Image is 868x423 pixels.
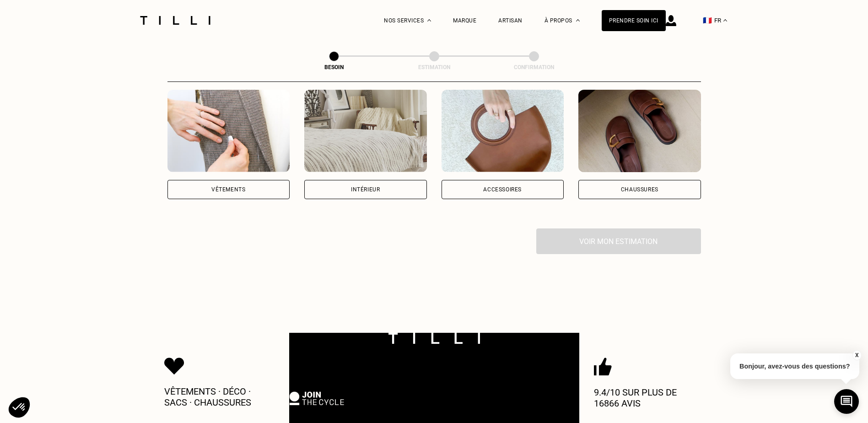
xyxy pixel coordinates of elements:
[576,19,580,22] img: Menu déroulant à propos
[289,391,344,405] img: logo Join The Cycle
[730,353,859,379] p: Bonjour, avez-vous des questions?
[442,90,564,172] img: Accessoires
[578,90,701,172] img: Chaussures
[388,333,480,344] img: logo Tilli
[498,17,523,24] a: Artisan
[211,187,245,192] div: Vêtements
[703,16,712,25] span: 🇫🇷
[621,187,658,192] div: Chaussures
[167,90,290,172] img: Vêtements
[594,387,704,409] p: 9.4/10 sur plus de 16866 avis
[137,16,214,25] img: Logo du service de couturière Tilli
[164,386,274,408] p: Vêtements · Déco · Sacs · Chaussures
[388,64,480,70] div: Estimation
[666,15,676,26] img: icône connexion
[427,19,431,22] img: Menu déroulant
[453,17,476,24] a: Marque
[594,358,612,376] img: Icon
[723,19,727,22] img: menu déroulant
[288,64,380,70] div: Besoin
[488,64,580,70] div: Confirmation
[351,187,380,192] div: Intérieur
[304,90,427,172] img: Intérieur
[602,10,666,31] a: Prendre soin ici
[852,350,861,360] button: X
[483,187,522,192] div: Accessoires
[164,358,184,375] img: Icon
